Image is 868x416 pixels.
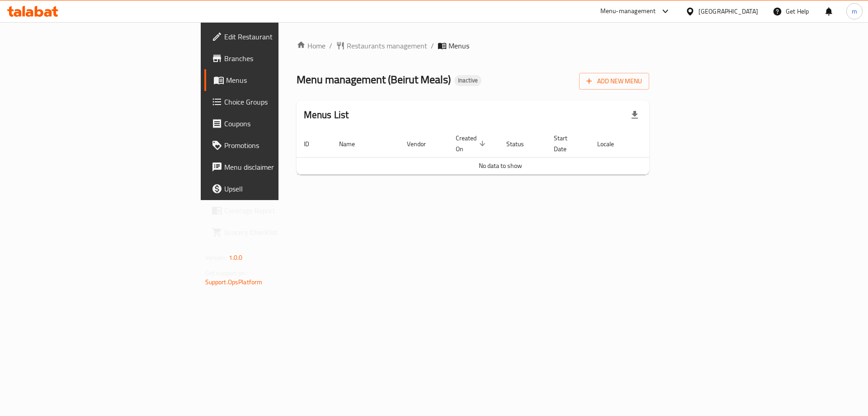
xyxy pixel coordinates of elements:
[637,130,704,158] th: Actions
[339,139,367,149] span: Name
[347,40,427,51] span: Restaurants management
[479,160,522,172] span: No data to show
[204,26,346,48] a: Edit Restaurant
[597,139,626,149] span: Locale
[698,6,758,16] div: [GEOGRAPHIC_DATA]
[506,139,536,149] span: Status
[456,133,488,154] span: Created On
[448,40,469,51] span: Menus
[297,40,650,51] nav: breadcrumb
[229,252,243,263] span: 1.0.0
[224,162,339,172] span: Menu disclaimer
[204,178,346,200] a: Upsell
[226,75,339,86] span: Menus
[454,75,481,86] div: Inactive
[204,69,346,91] a: Menus
[454,77,481,84] span: Inactive
[204,113,346,134] a: Coupons
[224,118,339,129] span: Coupons
[204,48,346,69] a: Branches
[304,108,349,122] h2: Menus List
[297,130,704,175] table: enhanced table
[224,96,339,107] span: Choice Groups
[205,276,263,288] a: Support.OpsPlatform
[224,183,339,194] span: Upsell
[579,73,649,90] button: Add New Menu
[204,91,346,113] a: Choice Groups
[205,267,247,279] span: Get support on:
[224,140,339,151] span: Promotions
[431,40,434,51] li: /
[600,6,656,17] div: Menu-management
[205,252,227,263] span: Version:
[554,133,579,154] span: Start Date
[336,40,427,51] a: Restaurants management
[624,104,646,126] div: Export file
[586,76,642,87] span: Add New Menu
[204,221,346,243] a: Grocery Checklist
[224,31,339,42] span: Edit Restaurant
[224,205,339,216] span: Coverage Report
[407,139,438,149] span: Vendor
[224,227,339,238] span: Grocery Checklist
[304,139,321,149] span: ID
[204,200,346,221] a: Coverage Report
[852,6,857,16] span: m
[204,156,346,178] a: Menu disclaimer
[204,134,346,156] a: Promotions
[224,53,339,64] span: Branches
[297,69,451,90] span: Menu management ( Beirut Meals )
